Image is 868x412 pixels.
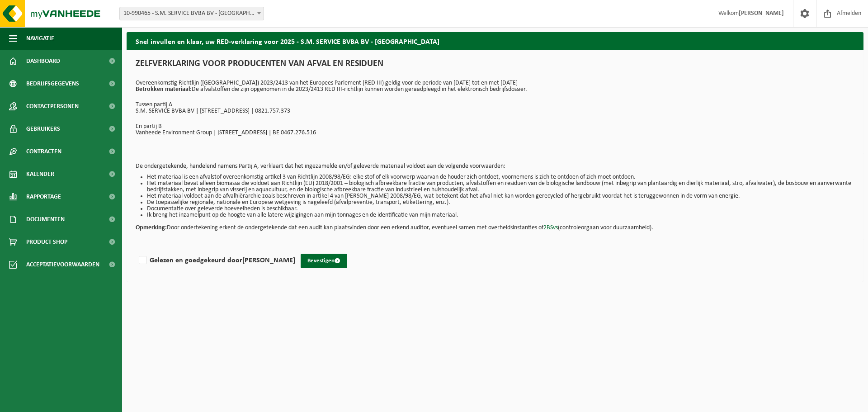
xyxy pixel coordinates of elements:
p: De ondergetekende, handelend namens Partij A, verklaart dat het ingezamelde en/of geleverde mater... [136,163,854,170]
span: Documenten [26,208,65,231]
strong: Betrokken materiaal: [136,86,192,93]
strong: Opmerking: [136,224,167,231]
li: Het materiaal is een afvalstof overeenkomstig artikel 3 van Richtlijn 2008/98/EG: elke stof of el... [147,174,854,180]
li: De toepasselijke regionale, nationale en Europese wetgeving is nageleefd (afvalpreventie, transpo... [147,199,854,206]
span: Acceptatievoorwaarden [26,253,99,276]
p: Vanheede Environment Group | [STREET_ADDRESS] | BE 0467.276.516 [136,130,854,136]
span: Bedrijfsgegevens [26,72,79,95]
li: Ik breng het inzamelpunt op de hoogte van alle latere wijzigingen aan mijn tonnages en de identif... [147,212,854,218]
span: 10-990465 - S.M. SERVICE BVBA BV - ROESELARE [120,7,264,20]
span: Kalender [26,163,54,185]
strong: [PERSON_NAME] [242,257,295,264]
h1: ZELFVERKLARING VOOR PRODUCENTEN VAN AFVAL EN RESIDUEN [136,59,854,73]
p: Door ondertekening erkent de ondergetekende dat een audit kan plaatsvinden door een erkend audito... [136,218,854,231]
p: S.M. SERVICE BVBA BV | [STREET_ADDRESS] | 0821.757.373 [136,108,854,114]
span: Gebruikers [26,118,60,140]
li: Het materiaal bevat alleen biomassa die voldoet aan Richtlijn (EU) 2018/2001 – biologisch afbreek... [147,180,854,193]
span: Contracten [26,140,61,163]
span: Product Shop [26,231,67,253]
span: Dashboard [26,50,60,72]
li: Documentatie over geleverde hoeveelheden is beschikbaar. [147,206,854,212]
button: Bevestigen [301,254,347,268]
p: En partij B [136,123,854,130]
span: Rapportage [26,185,61,208]
span: 10-990465 - S.M. SERVICE BVBA BV - ROESELARE [119,7,264,20]
li: Het materiaal voldoet aan de afvalhiërarchie zoals beschreven in artikel 4 van [PERSON_NAME] 2008... [147,193,854,199]
h2: Snel invullen en klaar, uw RED-verklaring voor 2025 - S.M. SERVICE BVBA BV - [GEOGRAPHIC_DATA] [127,32,863,50]
strong: [PERSON_NAME] [739,10,784,17]
p: Tussen partij A [136,102,854,108]
span: Contactpersonen [26,95,79,118]
a: 2BSvs [543,224,558,231]
span: Navigatie [26,27,54,50]
label: Gelezen en goedgekeurd door [137,254,295,267]
p: Overeenkomstig Richtlijn ([GEOGRAPHIC_DATA]) 2023/2413 van het Europees Parlement (RED III) geldi... [136,80,854,93]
